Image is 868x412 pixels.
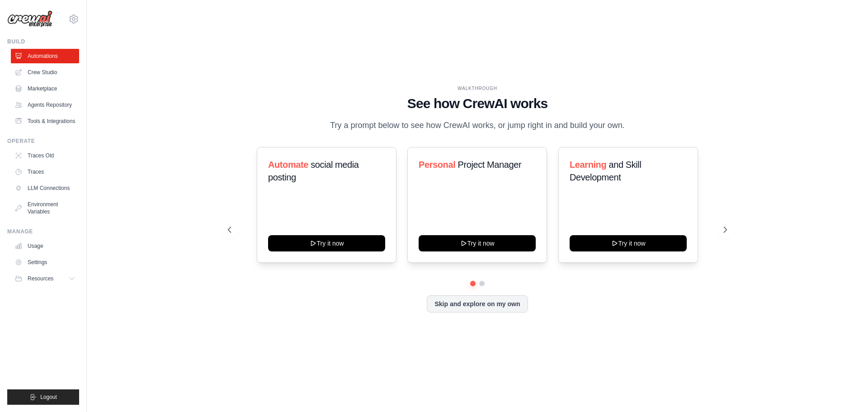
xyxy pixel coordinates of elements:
button: Try it now [419,235,536,251]
span: Learning [570,160,606,170]
span: Project Manager [458,160,522,170]
a: Environment Variables [11,197,79,219]
span: Logout [40,393,57,401]
a: Settings [11,255,79,270]
span: Personal [419,160,455,170]
a: Usage [11,239,79,253]
a: Crew Studio [11,65,79,80]
a: Traces Old [11,148,79,163]
div: WALKTHROUGH [228,85,727,92]
span: Resources [28,275,53,282]
a: Marketplace [11,81,79,96]
a: Automations [11,49,79,63]
img: Logo [7,10,52,28]
span: and Skill Development [570,160,641,182]
a: LLM Connections [11,181,79,195]
h1: See how CrewAI works [228,95,727,112]
span: Automate [268,160,308,170]
span: social media posting [268,160,359,182]
div: Manage [7,228,79,235]
button: Resources [11,271,79,286]
a: Tools & Integrations [11,114,79,128]
a: Traces [11,165,79,179]
button: Try it now [570,235,687,251]
a: Agents Repository [11,98,79,112]
button: Try it now [268,235,385,251]
div: Build [7,38,79,45]
div: Operate [7,137,79,145]
button: Skip and explore on my own [427,295,528,313]
p: Try a prompt below to see how CrewAI works, or jump right in and build your own. [325,119,629,132]
button: Logout [7,389,79,405]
